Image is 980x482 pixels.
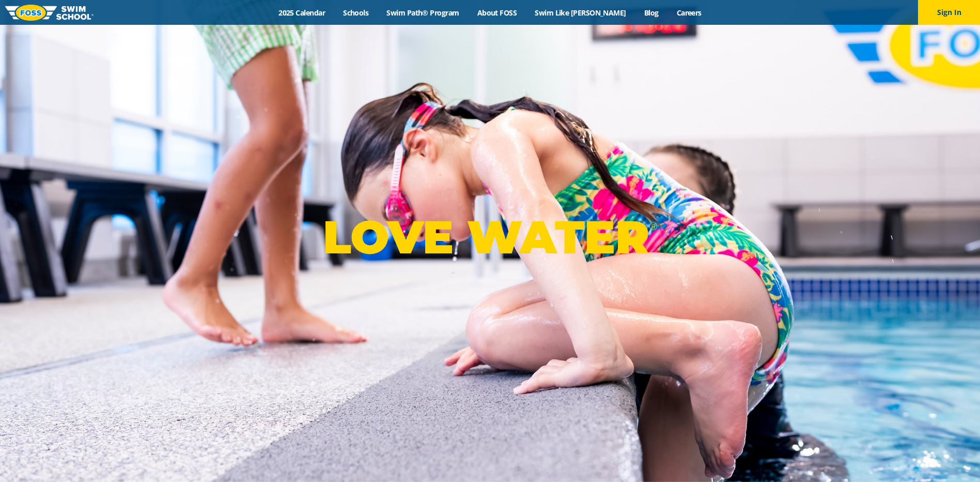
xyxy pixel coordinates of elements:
sup: ® [649,220,657,233]
img: FOSS Swim School Logo [5,5,94,21]
a: 2025 Calendar [270,8,334,18]
p: LOVE WATER [323,209,657,265]
a: Schools [334,8,378,18]
a: Blog [635,8,667,18]
a: Careers [667,8,710,18]
a: Swim Path® Program [378,8,468,18]
a: About FOSS [468,8,526,18]
a: Swim Like [PERSON_NAME] [526,8,635,18]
